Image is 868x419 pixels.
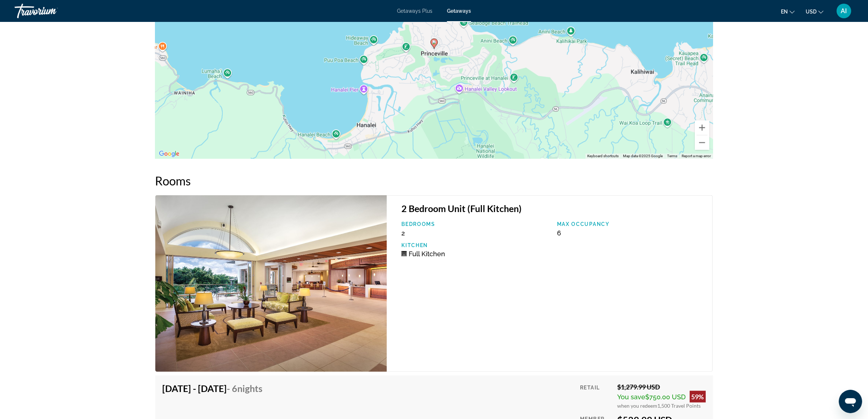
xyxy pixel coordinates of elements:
span: AI [841,7,847,15]
img: Google [157,149,181,159]
span: - 6 [227,383,263,394]
span: You save [618,393,646,401]
button: Zoom out [695,135,709,150]
button: Change language [781,6,795,17]
p: Kitchen [401,242,550,248]
button: Zoom in [695,120,709,135]
button: Keyboard shortcuts [587,154,619,159]
h2: Rooms [155,173,713,188]
span: Full Kitchen [409,250,445,258]
div: 59% [690,391,706,403]
h4: [DATE] - [DATE] [163,383,263,394]
a: Terms (opens in new tab) [667,154,677,158]
span: 1,500 Travel Points [658,403,701,409]
span: when you redeem [618,403,658,409]
div: $1,279.99 USD [618,383,706,391]
span: USD [806,9,817,15]
button: User Menu [834,3,853,19]
span: Nights [238,383,263,394]
iframe: Button to launch messaging window [839,390,862,413]
span: 2 [401,229,405,237]
div: Retail [580,383,612,409]
span: Map data ©2025 Google [623,154,663,158]
p: Bedrooms [401,221,550,227]
a: Open this area in Google Maps (opens a new window) [157,149,181,159]
a: Getaways Plus [397,8,432,14]
a: Travorium [15,1,87,20]
a: Getaways [447,8,471,14]
button: Change currency [806,6,824,17]
h3: 2 Bedroom Unit (Full Kitchen) [401,203,705,214]
span: en [781,9,788,15]
img: Club Wyndham Bali Hai Villas - 6 Nights [155,195,387,372]
span: $750.00 USD [646,393,686,401]
span: 6 [557,229,561,237]
p: Max Occupancy [557,221,705,227]
a: Report a map error [682,154,711,158]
